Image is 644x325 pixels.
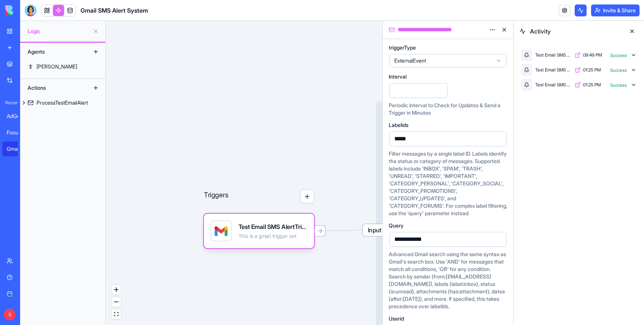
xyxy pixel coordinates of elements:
[20,61,105,73] a: [PERSON_NAME]
[80,6,148,15] h1: Gmail SMS Alert System
[111,309,121,319] button: fit view
[535,82,572,88] div: Test Email SMS Alert
[5,5,51,16] img: logo
[239,222,307,231] div: Test Email SMS AlertTrigger
[2,141,32,156] a: Gmail SMS Alert System
[37,99,88,106] div: ProcessTestEmailAlert
[583,67,601,73] span: 01:25 PM
[389,45,416,50] span: triggerType
[239,233,307,239] div: This is a gmail trigger set
[316,230,374,231] g: Edge from 689da55ef6f7678ea3e457b8 to 689da558f6f7678ea3e44f6f
[4,309,16,321] span: S
[24,46,83,58] div: Agents
[363,224,387,236] span: Input
[389,74,407,79] span: Interval
[610,82,627,88] span: Success
[530,27,622,36] span: Activity
[7,112,28,120] div: AdGen Pro
[20,97,105,109] a: ProcessTestEmailAlert
[204,214,314,248] div: Test Email SMS AlertTriggerThis is a gmail trigger set
[7,145,28,153] div: Gmail SMS Alert System
[583,82,601,88] span: 01:25 PM
[204,162,314,248] div: Triggers
[610,52,627,58] span: Success
[24,82,83,94] div: Actions
[610,67,627,73] span: Success
[389,122,408,128] span: Labelids
[535,52,572,58] div: Test Email SMS Alert
[389,251,507,310] div: Advanced Gmail search using the same syntax as Gmail's search box. Use 'AND' for messages that ma...
[389,223,404,228] span: Query
[7,129,28,136] div: Focus
[37,63,77,70] div: [PERSON_NAME]
[28,28,90,35] span: Logic
[204,189,228,203] p: Triggers
[583,52,602,58] span: 09:49 PM
[389,102,507,117] div: Periodic Interval to Check for Updates & Send a Trigger in Minutes
[2,100,18,106] span: Recent
[591,4,640,16] button: Invite & Share
[389,316,404,321] span: Userid
[111,297,121,307] button: zoom out
[389,150,507,217] div: Filter messages by a single label ID. Labels identify the status or category of messages. Support...
[2,125,32,140] a: Focus
[394,57,493,64] span: ExternalEvent
[2,109,32,124] a: AdGen Pro
[535,67,572,73] div: Test Email SMS Alert
[111,285,121,295] button: zoom in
